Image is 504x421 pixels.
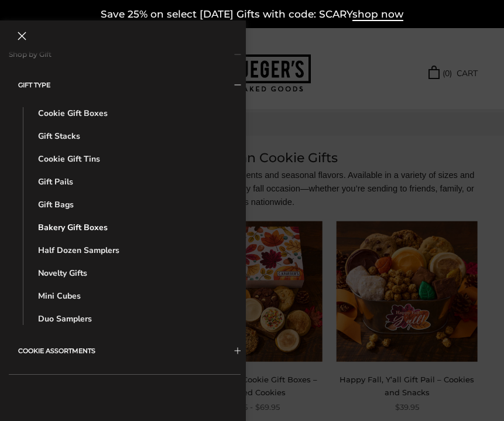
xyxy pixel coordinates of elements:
a: Duo Samplers [38,313,229,325]
button: Collapsible block button [9,37,241,72]
a: Mini Cubes [38,290,229,302]
a: Save 25% on select [DATE] Gifts with code: SCARYshop now [101,8,403,21]
a: Bakery Gift Boxes [38,221,229,234]
a: Gift Bags [38,198,229,211]
a: Gift Stacks [38,130,229,142]
span: shop now [352,8,403,21]
a: Cookie Gift Tins [38,153,229,165]
a: Cookie Gift Boxes [38,107,229,119]
button: GIFT TYPE [18,72,241,98]
a: Gift Pails [38,176,229,188]
button: Collapsible block button [9,375,241,410]
a: Novelty Gifts [38,267,229,279]
button: COOKIE ASSORTMENTS [18,338,241,364]
a: Half Dozen Samplers [38,244,229,256]
button: Close navigation [18,32,26,40]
